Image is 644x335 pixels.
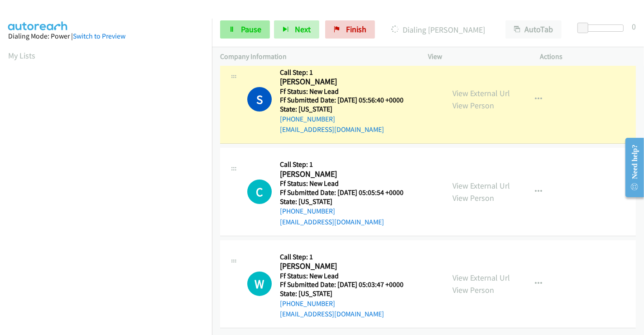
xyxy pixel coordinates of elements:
[247,87,272,112] h1: S
[632,20,636,33] div: 0
[280,188,415,197] h5: Ff Submitted Date: [DATE] 05:05:54 +0000
[274,20,319,39] button: Next
[280,272,415,281] h5: Ff Status: New Lead
[452,100,494,111] a: View Person
[8,31,204,42] div: Dialing Mode: Power |
[280,68,415,77] h5: Call Step: 1
[8,50,35,61] a: My Lists
[346,24,366,34] span: Finish
[387,24,489,36] p: Dialing [PERSON_NAME]
[280,252,415,262] h5: Call Step: 1
[280,289,415,298] h5: State: [US_STATE]
[247,272,272,296] div: The call is yet to be attempted
[280,105,415,114] h5: State: [US_STATE]
[247,272,272,296] h1: W
[452,193,494,203] a: View Person
[280,96,415,105] h5: Ff Submitted Date: [DATE] 05:56:40 +0000
[452,88,510,98] a: View External Url
[452,180,510,191] a: View External Url
[325,20,375,39] a: Finish
[280,115,335,123] a: [PHONE_NUMBER]
[280,160,415,169] h5: Call Step: 1
[280,207,335,215] a: [PHONE_NUMBER]
[428,51,524,62] p: View
[247,180,272,204] h1: C
[247,180,272,204] div: The call is yet to be attempted
[241,24,261,34] span: Pause
[280,280,415,289] h5: Ff Submitted Date: [DATE] 05:03:47 +0000
[582,24,624,32] div: Delay between calls (in seconds)
[280,87,415,96] h5: Ff Status: New Lead
[73,32,125,40] a: Switch to Preview
[618,131,644,204] iframe: Resource Center
[452,285,494,295] a: View Person
[295,24,311,34] span: Next
[280,77,415,87] h2: [PERSON_NAME]
[280,125,384,134] a: [EMAIL_ADDRESS][DOMAIN_NAME]
[280,179,415,188] h5: Ff Status: New Lead
[280,310,384,318] a: [EMAIL_ADDRESS][DOMAIN_NAME]
[220,51,412,62] p: Company Information
[452,272,510,283] a: View External Url
[280,218,384,226] a: [EMAIL_ADDRESS][DOMAIN_NAME]
[280,261,415,272] h2: [PERSON_NAME]
[280,299,335,308] a: [PHONE_NUMBER]
[220,20,270,39] a: Pause
[280,169,415,180] h2: [PERSON_NAME]
[280,197,415,206] h5: State: [US_STATE]
[505,20,562,39] button: AutoTab
[540,51,636,62] p: Actions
